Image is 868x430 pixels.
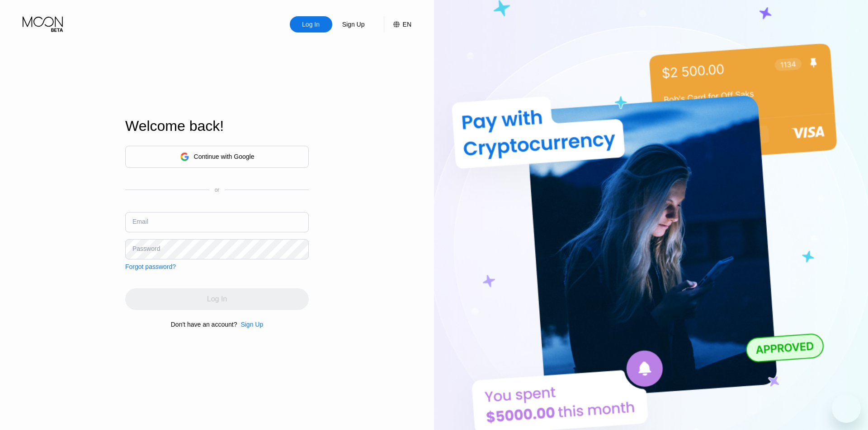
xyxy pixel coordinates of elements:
[403,21,411,28] div: EN
[125,263,176,270] div: Forgot password?
[215,187,220,193] div: or
[384,16,411,32] div: EN
[341,20,366,29] div: Sign Up
[125,146,309,168] div: Continue with Google
[125,118,309,134] div: Welcome back!
[290,16,332,32] div: Log In
[301,20,321,29] div: Log In
[132,245,160,252] div: Password
[194,153,255,160] div: Continue with Google
[832,394,861,423] iframe: Button to launch messaging window
[241,321,263,328] div: Sign Up
[237,321,263,328] div: Sign Up
[171,321,237,328] div: Don't have an account?
[132,218,148,225] div: Email
[332,16,375,32] div: Sign Up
